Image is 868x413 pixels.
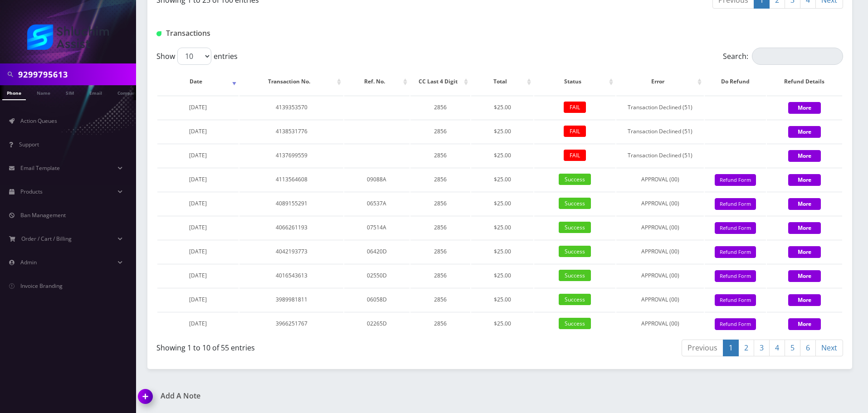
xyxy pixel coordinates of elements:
td: Transaction Declined (51) [616,96,704,119]
button: More [788,102,821,114]
span: [DATE] [189,296,207,303]
td: 2856 [410,120,470,143]
td: 2856 [410,264,470,287]
span: [DATE] [189,320,207,327]
a: SIM [61,85,78,99]
th: Date: activate to sort column ascending [157,68,239,95]
span: [DATE] [189,272,207,279]
a: Company [113,85,143,99]
span: FAIL [564,126,586,137]
a: Email [85,85,107,99]
td: 4138531776 [239,120,343,143]
span: FAIL [564,150,586,161]
td: 2856 [410,144,470,167]
td: 4016543613 [239,264,343,287]
button: Refund Form [715,198,756,210]
a: 5 [785,340,800,356]
button: More [788,294,821,306]
span: Order / Cart / Billing [21,235,72,243]
td: $25.00 [471,264,533,287]
button: Refund Form [715,270,756,282]
td: APPROVAL (00) [616,192,704,215]
td: 2856 [410,96,470,119]
span: [DATE] [189,224,207,231]
button: Refund Form [715,294,756,306]
span: Success [559,222,591,233]
span: Products [20,188,43,195]
th: Error: activate to sort column ascending [616,68,704,95]
span: FAIL [564,102,586,113]
input: Search: [752,48,843,65]
span: Invoice Branding [20,282,63,290]
th: Do Refund [705,68,766,95]
th: Refund Details [767,68,842,95]
button: Refund Form [715,318,756,330]
td: 2856 [410,216,470,239]
a: Previous [682,340,723,356]
span: Support [19,141,39,148]
th: Total: activate to sort column ascending [471,68,533,95]
td: $25.00 [471,312,533,335]
td: $25.00 [471,216,533,239]
button: More [788,246,821,258]
button: Refund Form [715,222,756,234]
th: CC Last 4 Digit: activate to sort column ascending [410,68,470,95]
a: 1 [723,340,739,356]
a: Name [32,85,55,99]
td: APPROVAL (00) [616,312,704,335]
span: Success [559,174,591,185]
td: 4113564608 [239,168,343,191]
td: 3989981811 [239,288,343,311]
td: 02550D [344,264,410,287]
td: 4089155291 [239,192,343,215]
td: 4139353570 [239,96,343,119]
span: Success [559,294,591,305]
td: $25.00 [471,288,533,311]
span: [DATE] [189,103,207,111]
button: More [788,222,821,234]
td: 07514A [344,216,410,239]
a: 4 [769,340,785,356]
td: APPROVAL (00) [616,168,704,191]
th: Transaction No.: activate to sort column ascending [239,68,343,95]
td: Transaction Declined (51) [616,144,704,167]
td: 2856 [410,240,470,263]
a: Next [815,340,843,356]
input: Search in Company [18,66,134,83]
th: Ref. No.: activate to sort column ascending [344,68,410,95]
button: More [788,174,821,186]
td: $25.00 [471,240,533,263]
td: APPROVAL (00) [616,288,704,311]
td: APPROVAL (00) [616,240,704,263]
a: Add A Note [138,392,493,400]
td: 09088A [344,168,410,191]
span: [DATE] [189,151,207,159]
button: More [788,198,821,210]
button: More [788,126,821,138]
span: Success [559,270,591,281]
span: [DATE] [189,248,207,255]
th: Status: activate to sort column ascending [534,68,615,95]
button: Refund Form [715,246,756,258]
button: More [788,318,821,330]
span: [DATE] [189,127,207,135]
td: 2856 [410,288,470,311]
span: Success [559,198,591,209]
td: 06420D [344,240,410,263]
td: APPROVAL (00) [616,216,704,239]
td: $25.00 [471,144,533,167]
div: Showing 1 to 10 of 55 entries [156,339,493,353]
select: Showentries [177,48,211,65]
label: Search: [723,48,843,65]
td: 4066261193 [239,216,343,239]
td: $25.00 [471,168,533,191]
img: Transactions [156,31,161,36]
td: 06058D [344,288,410,311]
td: 4042193773 [239,240,343,263]
a: 2 [738,340,754,356]
h1: Transactions [156,29,376,38]
td: 2856 [410,312,470,335]
span: [DATE] [189,199,207,207]
td: APPROVAL (00) [616,264,704,287]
